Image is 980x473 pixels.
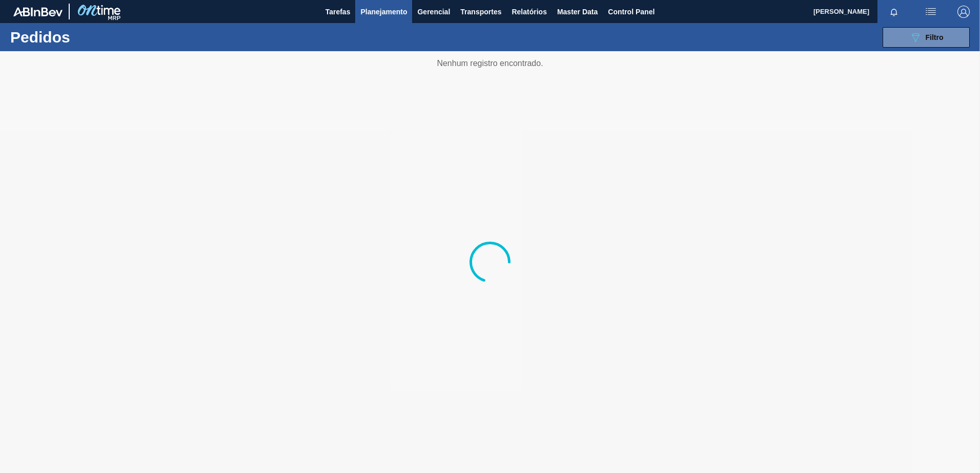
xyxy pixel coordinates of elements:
[512,6,546,18] span: Relatórios
[957,6,970,18] img: Logout
[608,6,655,18] span: Control Panel
[360,6,407,18] span: Planejamento
[877,5,910,19] button: Notificações
[925,6,937,18] img: userActions
[10,31,164,43] h1: Pedidos
[557,6,598,18] span: Master Data
[325,6,351,18] span: Tarefas
[926,33,944,41] span: Filtro
[13,7,63,16] img: TNhmsLtSVTkK8tSr43FrP2fwEKptu5GPRR3wAAAABJRU5ErkJggg==
[417,6,450,18] span: Gerencial
[883,27,970,48] button: Filtro
[460,6,501,18] span: Transportes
